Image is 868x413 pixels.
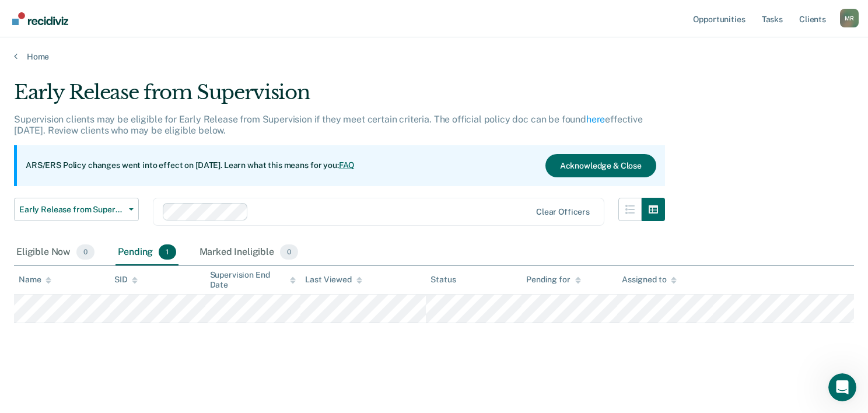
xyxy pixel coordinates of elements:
button: Acknowledge & Close [545,154,656,177]
div: Eligible Now0 [14,240,97,265]
button: Profile dropdown button [840,9,859,27]
div: Assigned to [622,275,677,285]
div: Pending for [526,275,580,285]
span: 0 [280,244,298,260]
div: Clear officers [536,207,590,217]
a: Home [14,51,854,62]
button: Early Release from Supervision [14,198,139,221]
div: Status [430,275,456,285]
a: here [586,114,605,125]
img: Recidiviz [12,12,68,25]
p: Supervision clients may be eligible for Early Release from Supervision if they meet certain crite... [14,114,643,136]
a: FAQ [339,160,355,170]
div: Early Release from Supervision [14,80,665,114]
div: SID [114,275,138,285]
span: 1 [159,244,176,260]
iframe: Intercom live chat [828,373,856,401]
p: ARS/ERS Policy changes went into effect on [DATE]. Learn what this means for you: [26,160,355,171]
div: Supervision End Date [210,270,296,290]
div: Pending1 [116,240,178,265]
span: Early Release from Supervision [19,205,124,215]
div: Name [19,275,51,285]
div: M R [840,9,859,27]
span: 0 [76,244,94,260]
div: Last Viewed [305,275,362,285]
div: Marked Ineligible0 [197,240,301,265]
